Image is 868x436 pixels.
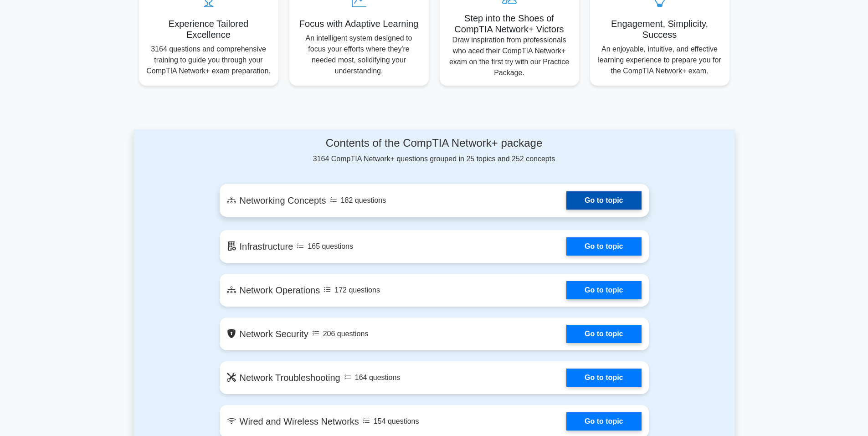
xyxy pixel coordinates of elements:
[297,18,421,29] h5: Focus with Adaptive Learning
[566,237,641,256] a: Go to topic
[146,18,271,40] h5: Experience Tailored Excellence
[566,191,641,210] a: Go to topic
[597,44,722,77] p: An enjoyable, intuitive, and effective learning experience to prepare you for the CompTIA Network...
[597,18,722,40] h5: Engagement, Simplicity, Success
[566,281,641,299] a: Go to topic
[220,137,649,164] div: 3164 CompTIA Network+ questions grouped in 25 topics and 252 concepts
[447,35,572,78] p: Draw inspiration from professionals who aced their CompTIA Network+ exam on the first try with ou...
[146,44,271,77] p: 3164 questions and comprehensive training to guide you through your CompTIA Network+ exam prepara...
[297,33,421,77] p: An intelligent system designed to focus your efforts where they're needed most, solidifying your ...
[566,369,641,387] a: Go to topic
[220,137,649,150] h4: Contents of the CompTIA Network+ package
[566,412,641,431] a: Go to topic
[447,13,572,35] h5: Step into the Shoes of CompTIA Network+ Victors
[566,325,641,343] a: Go to topic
